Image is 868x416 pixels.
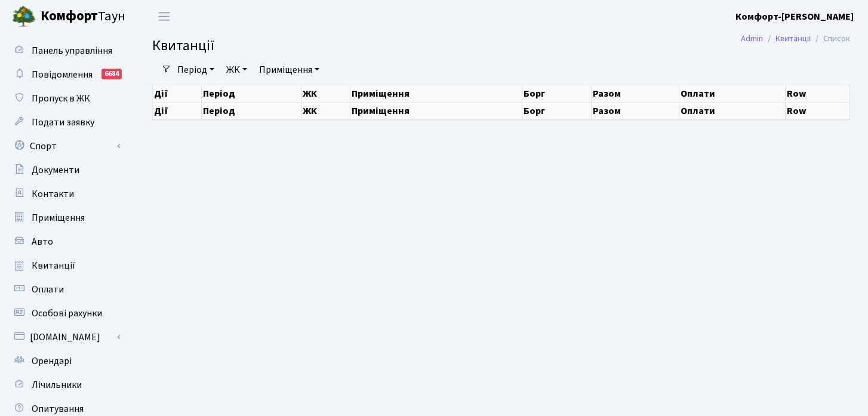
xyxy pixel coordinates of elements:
[32,164,79,177] span: Документи
[350,102,522,119] th: Приміщення
[32,92,90,105] span: Пропуск в ЖК
[735,10,854,24] a: Комфорт-[PERSON_NAME]
[6,206,125,230] a: Приміщення
[592,85,679,102] th: Разом
[149,7,179,26] button: Переключити навігацію
[679,102,786,119] th: Оплати
[32,211,85,224] span: Приміщення
[6,158,125,182] a: Документи
[32,378,82,392] span: Лічильники
[6,182,125,206] a: Контакти
[350,85,522,102] th: Приміщення
[741,32,763,45] a: Admin
[32,402,84,415] span: Опитування
[735,10,854,23] b: Комфорт-[PERSON_NAME]
[32,259,75,272] span: Квитанції
[202,85,301,102] th: Період
[723,26,868,51] nav: breadcrumb
[152,35,214,56] span: Квитанції
[221,60,252,80] a: ЖК
[522,102,592,119] th: Борг
[6,349,125,373] a: Орендарі
[301,102,350,119] th: ЖК
[6,254,125,278] a: Квитанції
[786,102,850,119] th: Row
[6,87,125,110] a: Пропуск в ЖК
[6,63,125,87] a: Повідомлення6684
[32,116,94,129] span: Подати заявку
[41,7,125,27] span: Таун
[32,68,93,81] span: Повідомлення
[592,102,679,119] th: Разом
[6,110,125,134] a: Подати заявку
[32,307,102,320] span: Особові рахунки
[32,44,112,57] span: Панель управління
[32,235,53,248] span: Авто
[6,134,125,158] a: Спорт
[786,85,850,102] th: Row
[254,60,324,80] a: Приміщення
[301,85,350,102] th: ЖК
[811,32,850,45] li: Список
[32,283,64,296] span: Оплати
[153,102,202,119] th: Дії
[6,278,125,301] a: Оплати
[12,5,36,29] img: logo.png
[679,85,786,102] th: Оплати
[153,85,202,102] th: Дії
[202,102,301,119] th: Період
[6,39,125,63] a: Панель управління
[522,85,592,102] th: Борг
[6,230,125,254] a: Авто
[32,187,74,201] span: Контакти
[775,32,811,45] a: Квитанції
[32,355,72,368] span: Орендарі
[41,7,98,26] b: Комфорт
[6,373,125,397] a: Лічильники
[173,60,219,80] a: Період
[6,325,125,349] a: [DOMAIN_NAME]
[6,301,125,325] a: Особові рахунки
[101,69,122,79] div: 6684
